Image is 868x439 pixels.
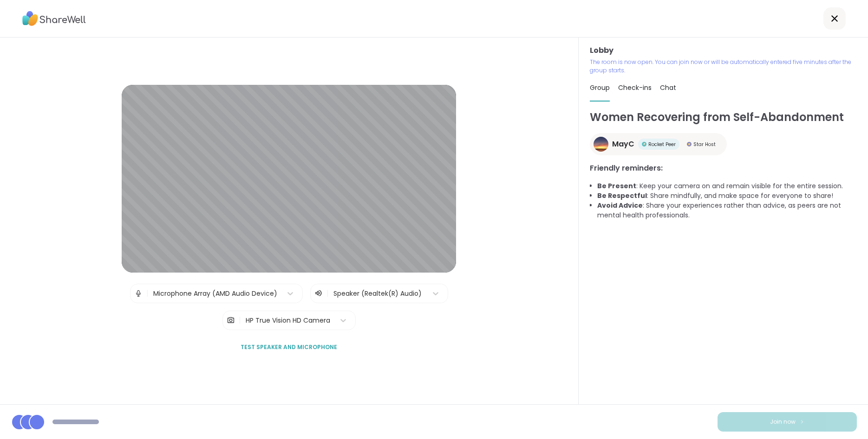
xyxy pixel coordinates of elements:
[153,289,277,299] div: Microphone Array (AMD Audio Device)
[237,337,341,357] button: Test speaker and microphone
[597,181,636,191] b: Be Present
[239,311,241,330] span: |
[594,137,608,152] img: MayC
[660,83,676,92] span: Chat
[590,45,857,56] h3: Lobby
[693,141,716,148] span: Star Host
[590,109,857,126] h1: Women Recovering from Self-Abandonment
[687,142,692,146] img: Star Host
[770,418,796,426] span: Join now
[146,284,149,303] span: |
[590,133,727,155] a: MayCMayCRocket PeerRocket PeerStar HostStar Host
[718,412,857,432] button: Join now
[597,181,857,191] li: : Keep your camera on and remain visible for the entire session.
[612,139,634,150] span: MayC
[597,201,643,210] b: Avoid Advice
[134,284,143,303] img: Microphone
[241,343,337,351] span: Test speaker and microphone
[326,288,329,299] span: |
[227,311,235,330] img: Camera
[590,83,610,92] span: Group
[618,83,652,92] span: Check-ins
[22,8,86,29] img: ShareWell Logo
[590,163,857,174] h3: Friendly reminders:
[642,142,646,146] img: Rocket Peer
[597,191,647,200] b: Be Respectful
[597,201,857,220] li: : Share your experiences rather than advice, as peers are not mental health professionals.
[590,58,857,75] p: The room is now open. You can join now or will be automatically entered five minutes after the gr...
[246,316,330,325] div: HP True Vision HD Camera
[597,191,857,201] li: : Share mindfully, and make space for everyone to share!
[799,419,805,424] img: ShareWell Logomark
[648,141,676,148] span: Rocket Peer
